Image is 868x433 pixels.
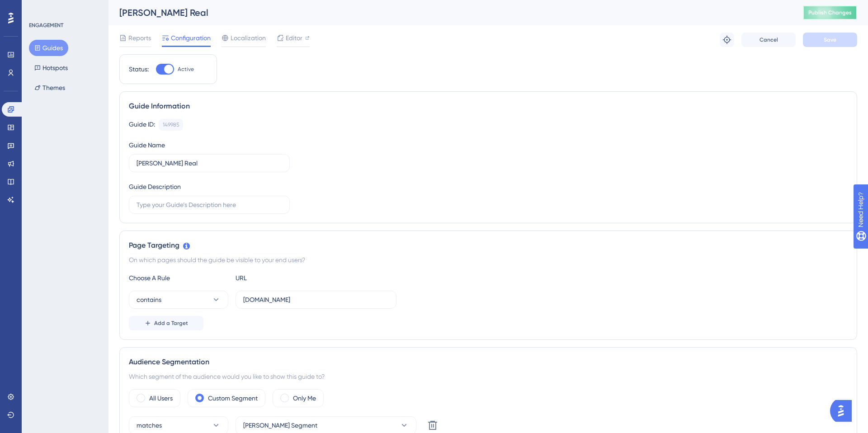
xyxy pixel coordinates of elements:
span: Cancel [759,36,778,43]
div: Audience Segmentation [129,357,848,367]
label: All Users [149,393,173,404]
button: Save [803,33,857,47]
span: Configuration [171,33,211,43]
button: contains [129,291,228,309]
div: Guide Name [129,140,165,151]
button: Guides [29,40,68,56]
span: Publish Changes [808,9,852,16]
span: Add a Target [154,320,188,327]
input: Type your Guide’s Description here [137,200,282,210]
button: Hotspots [29,60,73,76]
span: [PERSON_NAME] Segment [243,420,317,431]
button: Publish Changes [803,5,857,20]
div: Status: [129,64,149,75]
button: Cancel [741,33,796,47]
div: ENGAGEMENT [29,22,63,29]
div: On which pages should the guide be visible to your end users? [129,254,848,265]
span: Localization [231,33,266,43]
input: yourwebsite.com/path [243,295,389,305]
div: Guide ID: [129,119,155,131]
span: Editor [286,33,302,43]
span: contains [137,294,161,305]
button: Themes [29,80,71,96]
button: Add a Target [129,316,203,330]
div: Guide Description [129,181,181,192]
div: [PERSON_NAME] Real [119,6,780,19]
span: Reports [128,33,151,43]
span: matches [137,420,162,431]
iframe: UserGuiding AI Assistant Launcher [830,397,857,424]
div: 149985 [163,121,179,128]
div: Choose A Rule [129,273,228,283]
label: Only Me [293,393,316,404]
span: Need Help? [21,2,57,13]
label: Custom Segment [208,393,258,404]
div: URL [236,273,335,283]
span: Active [178,66,194,73]
div: Guide Information [129,101,848,112]
input: Type your Guide’s Name here [137,158,282,168]
div: Page Targeting [129,240,848,251]
span: Save [824,36,836,43]
div: Which segment of the audience would you like to show this guide to? [129,371,848,382]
